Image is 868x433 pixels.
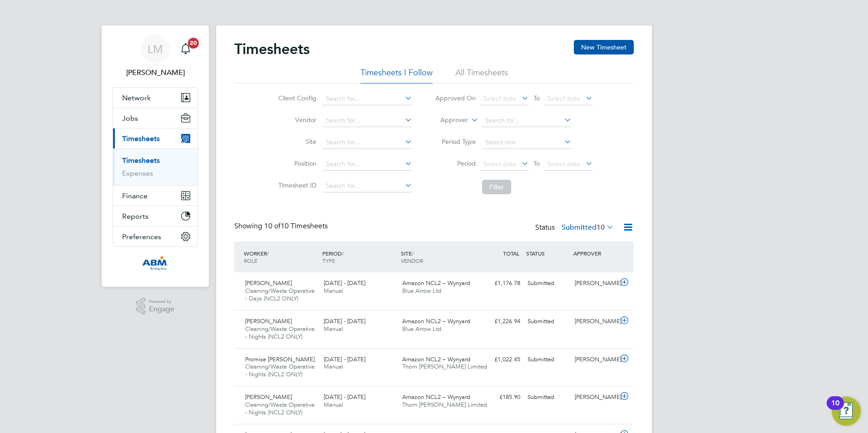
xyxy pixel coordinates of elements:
span: Cleaning/Waste Operative - Days (NCL2 ONLY) [245,287,315,302]
span: Amazon NCL2 – Wynyard [402,393,470,401]
span: Promise [PERSON_NAME] [245,355,315,363]
li: Timesheets I Follow [360,67,433,84]
span: Jobs [122,114,138,123]
label: Approved On [435,94,476,102]
label: Period Type [435,138,476,146]
span: Preferences [122,232,161,241]
span: / [267,250,269,257]
span: Manual [324,401,343,408]
button: Preferences [113,226,197,246]
div: Submitted [524,390,571,405]
div: PERIOD [320,245,399,269]
a: LM[PERSON_NAME] [113,34,198,78]
div: APPROVER [571,245,618,261]
input: Select one [482,136,572,149]
span: [DATE] - [DATE] [324,317,365,325]
span: Powered by [149,298,174,305]
span: LM [148,43,163,55]
button: Jobs [113,108,197,128]
img: abm1-logo-retina.png [142,256,168,271]
input: Search for... [323,180,412,192]
span: Select date [547,94,580,103]
span: [PERSON_NAME] [245,317,292,325]
div: £1,022.45 [477,352,524,367]
span: 20 [188,38,199,49]
span: TOTAL [503,250,519,257]
a: Expenses [122,169,153,177]
input: Search for... [323,93,412,105]
button: Network [113,88,197,108]
label: Timesheet ID [276,181,316,189]
div: SITE [399,245,477,269]
div: Status [535,221,616,234]
label: Vendor [276,116,316,124]
span: Amazon NCL2 – Wynyard [402,355,470,363]
span: [DATE] - [DATE] [324,279,365,287]
span: Amazon NCL2 – Wynyard [402,317,470,325]
span: VENDOR [401,257,423,264]
a: Powered byEngage [136,298,175,315]
span: Finance [122,192,148,200]
div: [PERSON_NAME] [571,314,618,329]
span: Amazon NCL2 – Wynyard [402,279,470,287]
a: 20 [177,34,195,64]
span: Manual [324,287,343,295]
div: [PERSON_NAME] [571,276,618,291]
span: To [531,92,542,104]
span: Cleaning/Waste Operative - Nights (NCL2 ONLY) [245,401,315,416]
div: Submitted [524,276,571,291]
div: £1,176.78 [477,276,524,291]
span: Lynne Morgan [113,67,198,78]
span: Reports [122,212,148,221]
label: Client Config [276,94,316,102]
span: Thorn [PERSON_NAME] Limited [402,363,487,370]
span: Select date [547,160,580,168]
div: [PERSON_NAME] [571,352,618,367]
span: Manual [324,363,343,370]
nav: Main navigation [102,25,209,287]
button: Timesheets [113,128,197,148]
span: [PERSON_NAME] [245,279,292,287]
span: / [412,250,414,257]
span: TYPE [322,257,335,264]
div: £185.90 [477,390,524,405]
label: Submitted [562,223,614,232]
input: Search for... [323,136,412,149]
a: Timesheets [122,156,160,165]
span: / [342,250,344,257]
input: Search for... [323,158,412,171]
span: Engage [149,305,174,313]
input: Search for... [323,114,412,127]
span: Network [122,93,151,102]
div: [PERSON_NAME] [571,390,618,405]
span: 10 of [264,221,281,231]
span: Manual [324,325,343,333]
input: Search for... [482,114,572,127]
div: WORKER [242,245,320,269]
span: Blue Arrow Ltd. [402,287,443,295]
span: Timesheets [122,134,160,143]
span: [PERSON_NAME] [245,393,292,401]
div: 10 [831,403,839,415]
span: Blue Arrow Ltd. [402,325,443,333]
li: All Timesheets [455,67,508,84]
div: Showing [234,221,330,231]
div: £1,226.94 [477,314,524,329]
h2: Timesheets [234,40,310,58]
button: Filter [482,180,511,194]
span: 10 Timesheets [264,221,328,231]
label: Approver [427,116,468,125]
span: Select date [483,160,516,168]
div: STATUS [524,245,571,261]
label: Position [276,159,316,167]
span: 10 [597,223,605,232]
button: New Timesheet [574,40,634,54]
span: Select date [483,94,516,103]
span: [DATE] - [DATE] [324,355,365,363]
a: Go to home page [113,256,198,271]
span: Thorn [PERSON_NAME] Limited [402,401,487,408]
div: Submitted [524,352,571,367]
span: ROLE [244,257,257,264]
label: Site [276,138,316,146]
span: [DATE] - [DATE] [324,393,365,401]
